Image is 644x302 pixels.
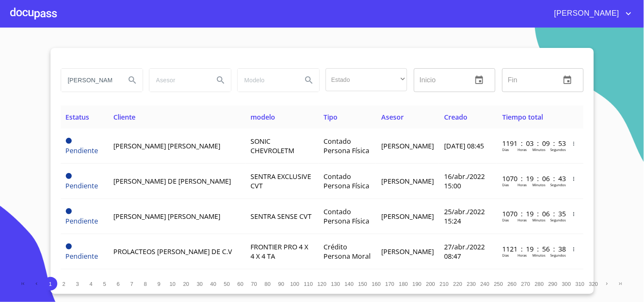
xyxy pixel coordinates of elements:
[157,281,160,287] span: 9
[323,207,369,226] span: Contado Persona Física
[331,281,340,287] span: 130
[152,277,166,291] button: 9
[426,281,435,287] span: 200
[66,208,72,214] span: Pendiente
[517,218,527,222] p: Horas
[438,277,451,291] button: 210
[381,112,404,122] span: Asesor
[589,281,598,287] span: 320
[61,69,119,92] input: search
[521,281,530,287] span: 270
[66,243,72,249] span: Pendiente
[122,70,143,90] button: Search
[166,277,180,291] button: 10
[453,281,462,287] span: 220
[66,138,72,144] span: Pendiente
[413,281,422,287] span: 190
[502,112,543,122] span: Tiempo total
[444,112,467,122] span: Creado
[440,281,449,287] span: 210
[66,181,98,190] span: Pendiente
[180,277,193,291] button: 20
[532,147,546,152] p: Minutos
[550,218,566,222] p: Segundos
[278,281,284,287] span: 90
[323,137,369,155] span: Contado Persona Física
[66,173,72,179] span: Pendiente
[444,207,485,226] span: 25/abr./2022 15:24
[517,147,527,152] p: Horas
[315,277,329,291] button: 120
[103,281,106,287] span: 5
[84,277,98,291] button: 4
[210,281,216,287] span: 40
[502,209,560,218] p: 1070 : 19 : 06 : 35
[576,281,585,287] span: 310
[261,277,275,291] button: 80
[370,277,383,291] button: 160
[224,281,230,287] span: 50
[467,281,476,287] span: 230
[444,141,484,151] span: [DATE] 08:45
[444,242,485,261] span: 27/abr./2022 08:47
[550,147,566,152] p: Segundos
[71,277,84,291] button: 3
[250,172,311,190] span: SENTRA EXCLUSIVE CVT
[57,277,71,291] button: 2
[113,141,220,151] span: [PERSON_NAME] [PERSON_NAME]
[98,277,112,291] button: 5
[343,277,356,291] button: 140
[144,281,147,287] span: 8
[381,212,434,221] span: [PERSON_NAME]
[112,277,125,291] button: 6
[548,7,634,20] button: account of current user
[183,281,189,287] span: 20
[506,277,519,291] button: 260
[546,277,560,291] button: 290
[149,69,207,92] input: search
[508,281,517,287] span: 260
[113,212,220,221] span: [PERSON_NAME] [PERSON_NAME]
[548,281,557,287] span: 290
[113,176,231,186] span: [PERSON_NAME] DE [PERSON_NAME]
[444,172,485,190] span: 16/abr./2022 15:00
[323,112,337,122] span: Tipo
[381,247,434,256] span: [PERSON_NAME]
[197,281,202,287] span: 30
[323,242,371,261] span: Crédito Persona Moral
[517,182,527,187] p: Horas
[502,139,560,148] p: 1191 : 03 : 09 : 53
[532,182,546,187] p: Minutos
[356,277,370,291] button: 150
[381,141,434,151] span: [PERSON_NAME]
[302,277,315,291] button: 110
[562,281,571,287] span: 300
[519,277,533,291] button: 270
[250,112,275,122] span: modelo
[358,281,367,287] span: 150
[548,7,624,20] span: [PERSON_NAME]
[323,172,369,190] span: Contado Persona Física
[533,277,546,291] button: 280
[113,247,232,256] span: PROLACTEOS [PERSON_NAME] DE C.V
[532,218,546,222] p: Minutos
[275,277,288,291] button: 90
[44,277,57,291] button: 1
[238,69,295,92] input: search
[117,281,120,287] span: 6
[113,112,135,122] span: Cliente
[502,174,560,183] p: 1070 : 19 : 06 : 43
[169,281,175,287] span: 10
[49,281,52,287] span: 1
[587,277,601,291] button: 320
[502,147,509,152] p: Dias
[66,216,98,226] span: Pendiente
[399,281,408,287] span: 180
[550,253,566,257] p: Segundos
[76,281,79,287] span: 3
[478,277,492,291] button: 240
[66,252,98,261] span: Pendiente
[451,277,465,291] button: 220
[62,281,65,287] span: 2
[372,281,381,287] span: 160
